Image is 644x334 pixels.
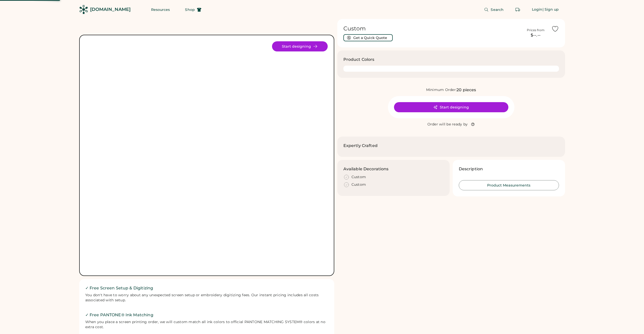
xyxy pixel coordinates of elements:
button: Get a Quick Quote [343,34,393,41]
div: Prices from [527,28,545,32]
div: Custom [351,182,366,187]
button: Resources [145,5,176,15]
div: You don't have to worry about any unexpected screen setup or embroidery digitizing fees. Our inst... [85,293,328,303]
h3: Available Decorations [343,166,389,172]
h2: ✓ Free PANTONE® Ink Matching [85,312,328,318]
h3: Product Colors [343,57,375,63]
div: Custom [351,175,366,180]
button: Start designing [272,41,328,51]
div: | Sign up [543,7,559,12]
span: Search [491,8,504,11]
h3: Description [459,166,483,172]
h2: Expertly Crafted [343,143,378,149]
img: Rendered Logo - Screens [79,5,88,14]
button: Start designing [394,102,508,112]
div: [DOMAIN_NAME] [90,6,131,13]
div: When you place a screen printing order, we will custom match all ink colors to official PANTONE M... [85,320,328,330]
button: Retrieve an order [513,5,523,15]
div: Login [532,7,543,12]
button: Product Measurements [459,180,559,190]
h1: Custom [343,25,520,32]
div: Minimum Order: [426,87,457,92]
span: Shop [185,8,195,11]
button: Search [478,5,510,15]
div: $--.-- [523,32,548,38]
img: Product Image [93,41,321,269]
button: Shop [179,5,207,15]
h2: ✓ Free Screen Setup & Digitizing [85,285,328,291]
div: 20 pieces [456,87,476,93]
div: Order will be ready by [427,122,468,127]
